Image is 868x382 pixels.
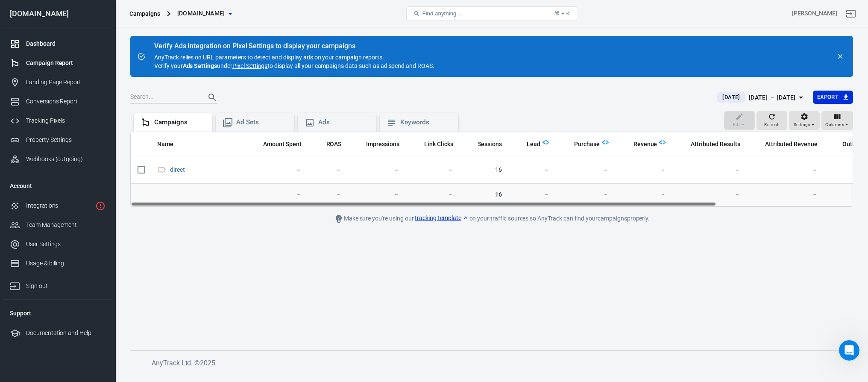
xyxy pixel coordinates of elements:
button: Refresh [757,111,787,130]
div: bin says… [7,216,164,258]
span: － [680,191,740,199]
div: [DATE] － [DATE] [749,92,796,103]
button: Gif picker [27,280,34,287]
div: [DATE] [7,258,164,270]
span: Find anything... [422,10,461,17]
div: Keywords [400,118,452,127]
span: The number of clicks on links within the ad that led to advertiser-specified destinations [424,139,453,149]
div: Documentation and Help [26,329,106,338]
div: bin says… [7,138,164,216]
span: Name [157,140,173,149]
span: － [622,191,666,199]
div: ⌘ + K [554,10,570,17]
span: Total revenue calculated by AnyTrack. [633,139,657,149]
a: Pixel Settings [232,62,267,70]
a: Usage & billing [3,254,112,273]
button: Find anything...⌘ + K [406,6,577,21]
a: Dashboard [3,34,112,53]
span: The number of times your ads were on screen. [355,139,399,149]
h6: AnyTrack Ltd. © 2025 [152,358,792,368]
span: Amount Spent [263,140,302,149]
img: Profile image for Jose [24,5,38,18]
span: The total return on ad spend [315,139,342,149]
div: bin says… [7,60,164,138]
div: [DOMAIN_NAME] [3,10,112,18]
button: Search [202,87,223,108]
span: － [355,166,399,174]
span: Attributed Revenue [765,140,818,149]
button: Home [149,3,165,20]
li: Support [3,303,112,323]
a: User Settings [3,235,112,254]
span: － [413,191,453,199]
a: Conversions Report [3,92,112,111]
button: close [834,50,846,62]
a: Sign out [841,3,861,24]
button: Columns [821,111,853,130]
span: The total revenue attributed according to your ad network (Facebook, Google, etc.) [754,139,818,149]
span: 16 [467,191,502,199]
span: Purchase [563,140,600,149]
div: Ad Sets [236,118,287,127]
span: The number of clicks on links within the ad that led to advertiser-specified destinations [413,139,453,149]
span: Settings [794,121,810,129]
a: direct [170,166,185,173]
span: The number of times your ads were on screen. [366,139,399,149]
a: Integrations [3,196,112,215]
span: － [252,166,302,174]
a: Property Settings [3,130,112,150]
span: － [622,166,666,174]
span: Lead [516,140,540,149]
span: Attributed Results [691,140,740,149]
span: Columns [825,121,844,129]
p: Active [DATE] [41,11,79,19]
strong: Ads Settings [183,62,217,69]
span: － [315,166,342,174]
div: Property Settings [26,135,106,144]
div: Ads [318,118,369,127]
input: Search... [130,92,199,103]
span: － [563,191,609,199]
span: Lead [527,140,540,149]
h1: [PERSON_NAME] [41,4,97,11]
div: Campaigns [129,9,160,18]
img: Logo [542,139,549,146]
a: Tracking Pixels [3,111,112,130]
span: The total return on ad spend [326,139,342,149]
span: The estimated total amount of money you've spent on your campaign, ad set or ad during its schedule. [263,139,302,149]
a: Webhooks (outgoing) [3,150,112,169]
div: Webhooks (outgoing) [26,155,106,164]
div: Integrations [26,201,92,210]
div: scrollable content [131,132,853,206]
li: Account [3,176,112,196]
button: go back [6,3,22,20]
span: 16 [467,166,502,174]
div: Does the Property ID in the anytrack tag need to be consistent with the postback? [31,216,164,251]
div: Team Management [26,220,106,229]
svg: 1 networks not verified yet [95,201,106,211]
div: Dashboard [26,39,106,48]
span: Name [157,140,185,149]
a: tracking template [415,214,468,223]
span: ROAS [326,140,342,149]
div: Campaigns [154,118,205,127]
div: Usage & billing [26,259,106,268]
span: － [315,191,342,199]
div: Tracking Pixels [26,116,106,125]
img: Logo [602,139,609,146]
img: Logo [659,139,666,146]
a: Landing Page Report [3,73,112,92]
span: [DATE] [719,93,743,102]
span: － [355,191,399,199]
div: Campaign Report [26,59,106,68]
span: － [754,166,818,174]
span: The total revenue attributed according to your ad network (Facebook, Google, etc.) [765,139,818,149]
div: Account id: I2Uq4N7g [792,9,837,18]
a: Team Management [3,215,112,235]
div: User Settings [26,240,106,249]
button: Emoji picker [13,280,20,287]
button: [DATE][DATE] － [DATE] [710,91,812,105]
span: Sessions [467,140,502,149]
span: The total conversions attributed according to your ad network (Facebook, Google, etc.) [680,139,740,149]
span: productreviewsweb.com [177,8,225,19]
